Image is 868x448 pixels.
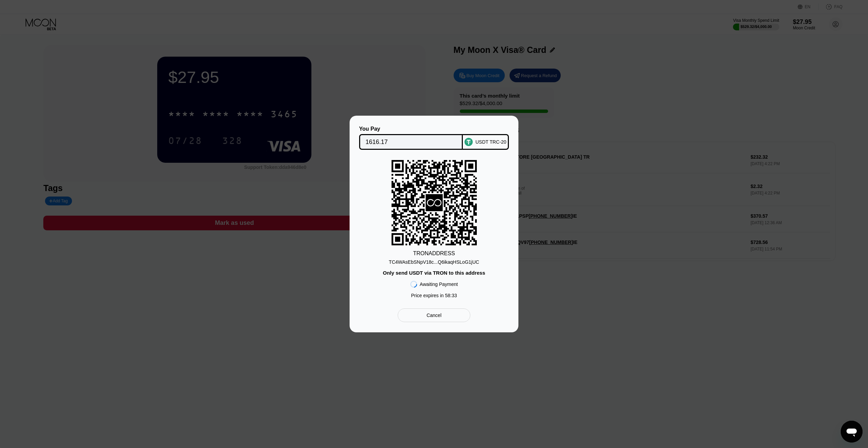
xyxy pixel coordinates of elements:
[360,126,508,150] div: You PayUSDT TRC-20
[411,293,457,298] div: Price expires in
[420,281,458,287] div: Awaiting Payment
[389,257,479,265] div: TC4WAsEbSNpV18c...Q6ikaqHSLoG1jUC
[383,270,485,276] div: Only send USDT via TRON to this address
[841,421,863,443] iframe: Mesajlaşma penceresini başlatma düğmesi
[359,126,463,132] div: You Pay
[445,293,457,298] span: 58 : 33
[413,250,455,257] div: TRON ADDRESS
[398,308,470,322] div: Cancel
[475,139,506,145] div: USDT TRC-20
[389,259,479,265] div: TC4WAsEbSNpV18c...Q6ikaqHSLoG1jUC
[427,312,442,318] div: Cancel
